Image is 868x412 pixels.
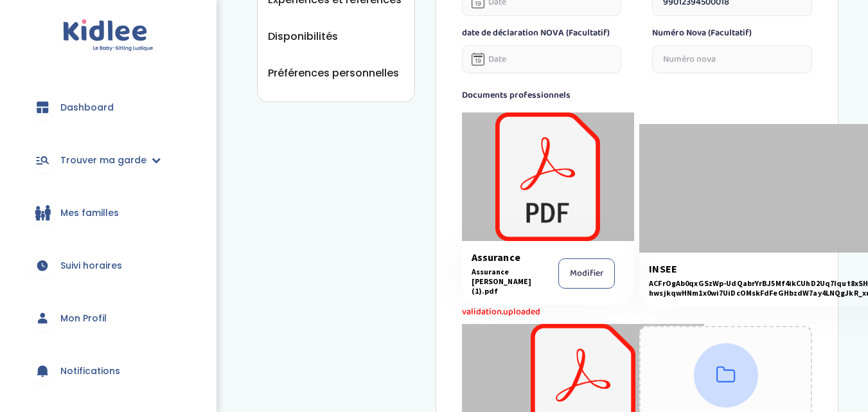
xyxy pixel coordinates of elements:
a: Dashboard [19,84,197,130]
a: Mes familles [19,190,197,236]
a: Suivi horaires [19,242,197,289]
span: Mon Profil [60,312,107,325]
span: Suivi horaires [60,259,122,273]
button: Modifier [558,258,615,289]
input: Numéro nova [652,45,812,73]
a: Trouver ma garde [19,137,197,183]
span: Mes familles [60,206,119,220]
img: logo.svg [63,19,154,52]
label: Documents professionnels [462,89,813,102]
button: Préférences personnelles [268,65,399,81]
span: Notifications [60,364,120,378]
label: date de déclaration NOVA (Facultatif) [462,26,622,40]
span: Dashboard [60,101,114,114]
span: Trouver ma garde [60,154,146,167]
span: validation.uploaded [462,305,635,319]
span: Assurance [472,251,536,264]
button: Disponibilités [268,28,338,44]
a: Mon Profil [19,295,197,341]
input: Date [462,45,622,73]
a: Notifications [19,348,197,394]
label: Numéro Nova (Facultatif) [652,26,812,40]
span: Assurance [PERSON_NAME] (1).pdf [472,267,536,296]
